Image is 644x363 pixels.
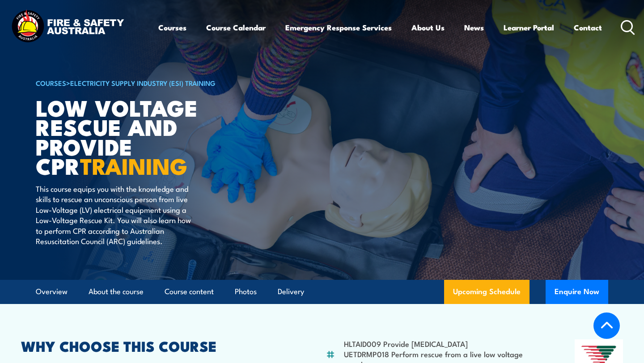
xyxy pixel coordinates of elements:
[206,16,266,39] a: Course Calendar
[546,280,608,304] button: Enquire Now
[235,280,257,304] a: Photos
[36,78,66,88] a: COURSES
[411,16,445,39] a: About Us
[36,183,199,246] p: This course equips you with the knowledge and skills to rescue an unconscious person from live Lo...
[444,280,530,304] a: Upcoming Schedule
[165,280,214,304] a: Course content
[285,16,392,39] a: Emergency Response Services
[36,97,257,175] h1: Low Voltage Rescue and Provide CPR
[278,280,304,304] a: Delivery
[80,148,187,182] strong: TRAINING
[21,339,282,352] h2: WHY CHOOSE THIS COURSE
[574,16,602,39] a: Contact
[36,280,68,304] a: Overview
[89,280,144,304] a: About the course
[344,338,531,349] li: HLTAID009 Provide [MEDICAL_DATA]
[158,16,186,39] a: Courses
[36,77,257,88] h6: >
[70,78,216,88] a: Electricity Supply Industry (ESI) Training
[504,16,554,39] a: Learner Portal
[464,16,484,39] a: News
